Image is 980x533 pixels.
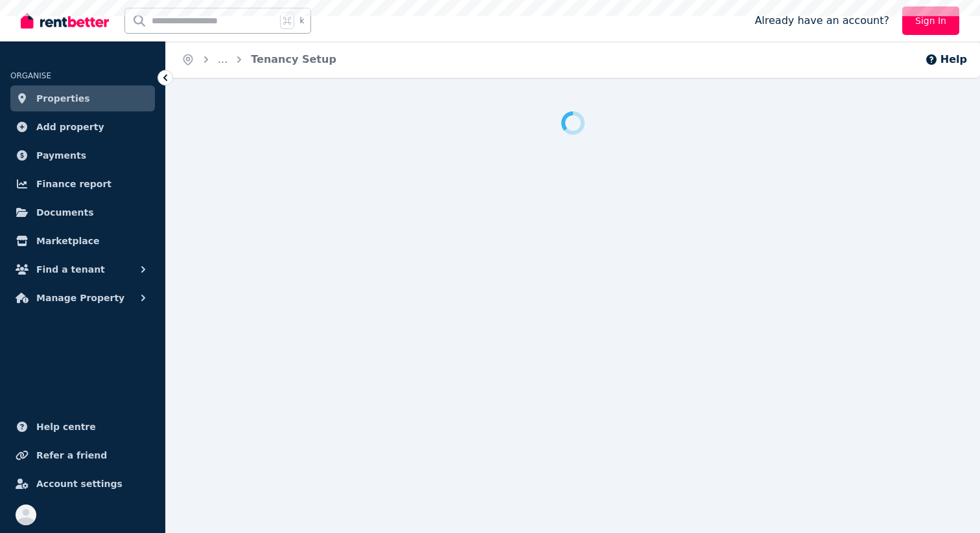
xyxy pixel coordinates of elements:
[10,142,155,168] a: Payments
[36,262,105,277] span: Find a tenant
[36,176,111,192] span: Finance report
[36,148,86,163] span: Payments
[10,171,155,197] a: Finance report
[10,442,155,468] a: Refer a friend
[36,205,94,220] span: Documents
[36,233,99,249] span: Marketplace
[166,41,352,78] nav: Breadcrumb
[218,53,227,65] a: ...
[10,414,155,440] a: Help centre
[299,16,304,26] span: k
[10,71,51,80] span: ORGANISE
[10,85,155,111] a: Properties
[36,419,96,435] span: Help centre
[36,476,122,492] span: Account settings
[10,199,155,225] a: Documents
[10,228,155,254] a: Marketplace
[36,119,104,135] span: Add property
[251,52,336,67] span: Tenancy Setup
[10,114,155,140] a: Add property
[36,448,107,463] span: Refer a friend
[10,471,155,497] a: Account settings
[754,13,889,28] span: Already have an account?
[10,256,155,282] button: Find a tenant
[902,6,959,35] a: Sign In
[925,52,967,67] button: Help
[36,91,90,106] span: Properties
[10,285,155,311] button: Manage Property
[21,11,109,30] img: RentBetter
[36,290,124,306] span: Manage Property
